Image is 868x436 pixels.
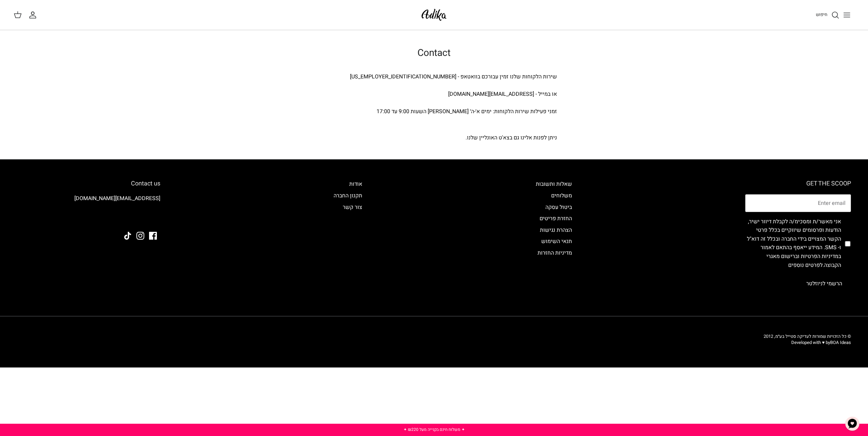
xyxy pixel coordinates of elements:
[797,275,851,292] button: הרשמי לניוזלטר
[839,7,854,22] button: Toggle menu
[538,249,572,257] a: מדיניות החזרות
[403,426,465,433] a: ✦ משלוח חינם בקנייה מעל ₪220 ✦
[334,192,362,200] a: תקנון החברה
[420,7,448,23] img: Adika IL
[540,226,572,234] a: הצהרת נגישות
[540,214,572,223] a: החזרת פריטים
[17,180,160,187] h6: Contact us
[124,232,132,240] a: Tiktok
[343,203,362,211] a: צור קשר
[745,217,841,270] label: אני מאשר/ת ומסכימ/ה לקבלת דיוור ישיר, הודעות ופרסומים שיווקיים בכלל פרטי הקשר המצויים בידי החברה ...
[529,180,579,292] div: Secondary navigation
[311,107,557,116] div: זמני פעילות שירות הלקוחות: ימים א׳-ה׳ [PERSON_NAME] השעות 9:00 עד 17:00
[541,237,572,245] a: תנאי השימוש
[745,180,851,187] h6: GET THE SCOOP
[788,261,823,269] a: לפרטים נוספים
[745,194,851,212] input: Email
[349,180,362,188] a: אודות
[136,232,144,240] a: Instagram
[764,340,851,346] p: Developed with ♥ by
[311,73,557,81] div: שירות הלקוחות שלנו זמין עבורכם בוואטאפ - [US_EMPLOYER_IDENTIFICATION_NUMBER]
[842,414,863,434] button: צ'אט
[816,11,839,19] a: חיפוש
[816,11,827,18] span: חיפוש
[327,180,369,292] div: Secondary navigation
[149,232,157,240] a: Facebook
[311,47,557,59] h1: Contact
[764,333,851,340] span: © כל הזכויות שמורות לעדיקה סטייל בע״מ, 2012
[29,11,40,19] a: החשבון שלי
[142,213,160,222] img: Adika IL
[551,192,572,200] a: משלוחים
[74,194,160,202] a: [EMAIL_ADDRESS][DOMAIN_NAME]
[311,134,557,142] div: ניתן לפנות אלינו גם בצא'ט האונליין שלנו.
[830,339,851,346] a: BOA Ideas
[545,203,572,211] a: ביטול עסקה
[536,180,572,188] a: שאלות ותשובות
[311,90,557,99] div: או במייל - [EMAIL_ADDRESS][DOMAIN_NAME]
